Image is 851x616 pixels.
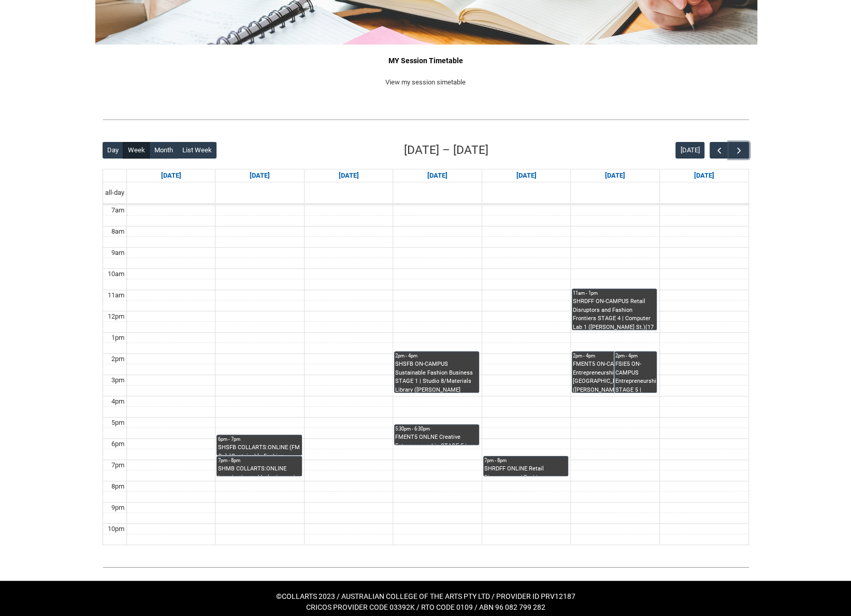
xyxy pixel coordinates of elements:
div: 9am [109,248,126,258]
div: 2pm - 4pm [573,352,656,360]
div: 8pm [109,481,126,492]
div: 2pm - 4pm [615,352,656,360]
div: 3pm [109,375,126,385]
div: 7am [109,205,126,216]
a: Go to September 16, 2025 [337,169,361,182]
button: [DATE] [675,142,704,159]
div: SHMB COLLARTS:ONLINE Introduction to Marketing and Branding STAGE 1 | Online | [PERSON_NAME] [218,465,300,476]
button: Next Week [729,142,748,159]
button: Day [103,142,124,159]
div: 1pm [109,333,126,343]
div: FSIE5 ON-CAMPUS Entrepreneurship STAGE 5 | Studio 5 ([PERSON_NAME] St.) (capacity x20ppl) | [PERS... [615,360,656,392]
div: SHSFB COLLARTS:ONLINE (FM Only)Sustainable Fashion Business STAGE 1 | Online | [PERSON_NAME] [218,443,300,455]
div: 6pm - 7pm [218,436,300,443]
a: Go to September 15, 2025 [248,169,272,182]
button: Week [123,142,150,159]
div: 2pm [109,354,126,364]
div: 10am [106,269,126,279]
button: Month [149,142,178,159]
div: 2pm - 4pm [395,352,478,360]
strong: MY Session Timetable [388,56,463,65]
div: 6pm [109,439,126,449]
a: Go to September 14, 2025 [159,169,183,182]
div: 11am - 1pm [573,290,656,297]
div: 10pm [106,524,126,534]
div: SHRDFF ONLINE Retail Disruptors and Fashion Frontiers STAGE 4 | Online | [PERSON_NAME] [484,465,567,476]
div: 8am [109,226,126,237]
div: FMENT5 ONLNE Creative Entrepreneurship STAGE 5 | Online | [PERSON_NAME] [395,433,478,445]
div: 7pm [109,460,126,470]
img: REDU_GREY_LINE [103,562,749,572]
button: List Week [177,142,217,159]
div: 7pm - 8pm [218,457,300,464]
div: 12pm [106,311,126,322]
a: Go to September 18, 2025 [514,169,538,182]
div: 4pm [109,396,126,407]
span: all-day [103,188,126,198]
div: 9pm [109,503,126,513]
div: 11am [106,290,126,300]
a: Go to September 19, 2025 [603,169,627,182]
a: Go to September 17, 2025 [425,169,450,182]
div: SHRDFF ON-CAMPUS Retail Disruptors and Fashion Frontiers STAGE 4 | Computer Lab 1 ([PERSON_NAME] ... [573,297,656,330]
a: Go to September 20, 2025 [692,169,716,182]
div: 7pm - 8pm [484,457,567,464]
div: 5pm [109,418,126,428]
div: 5:30pm - 6:30pm [395,425,478,433]
p: View my session simetable [103,77,749,88]
div: FMENT5 ON-CAMPUS Creative Entrepreneurship STAGE 5 | [GEOGRAPHIC_DATA] ([PERSON_NAME].) (capacity... [573,360,656,392]
div: SHSFB ON-CAMPUS Sustainable Fashion Business STAGE 1 | Studio 8/Materials Library ([PERSON_NAME][... [395,360,478,392]
button: Previous Week [710,142,729,159]
img: REDU_GREY_LINE [103,114,749,125]
h2: [DATE] – [DATE] [404,141,488,159]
